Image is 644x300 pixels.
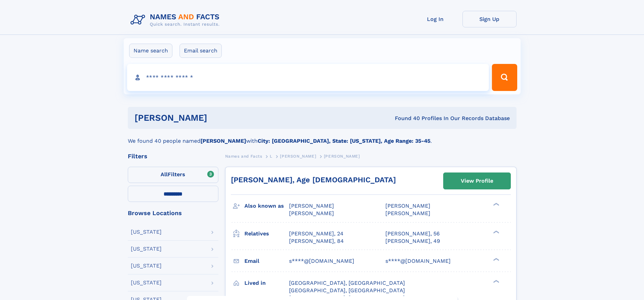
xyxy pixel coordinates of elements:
[408,11,462,27] a: Log In
[128,11,225,29] img: Logo Names and Facts
[225,152,262,160] a: Names and Facts
[244,228,289,239] h3: Relatives
[444,173,510,189] a: View Profile
[289,280,405,286] span: [GEOGRAPHIC_DATA], [GEOGRAPHIC_DATA]
[385,203,430,209] span: [PERSON_NAME]
[462,11,517,27] a: Sign Up
[231,176,396,184] a: [PERSON_NAME], Age [DEMOGRAPHIC_DATA]
[385,230,440,237] a: [PERSON_NAME], 56
[301,115,510,122] div: Found 40 Profiles In Our Records Database
[385,210,430,216] span: [PERSON_NAME]
[131,263,162,269] div: [US_STATE]
[492,257,500,261] div: ❯
[127,64,489,91] input: search input
[289,237,344,245] a: [PERSON_NAME], 84
[128,167,218,183] label: Filters
[492,230,500,234] div: ❯
[270,154,272,159] span: L
[244,255,289,267] h3: Email
[180,44,222,58] label: Email search
[135,114,301,122] h1: [PERSON_NAME]
[244,200,289,212] h3: Also known as
[324,154,360,159] span: [PERSON_NAME]
[280,154,316,159] span: [PERSON_NAME]
[492,279,500,283] div: ❯
[131,280,162,285] div: [US_STATE]
[385,237,440,245] a: [PERSON_NAME], 49
[129,44,172,58] label: Name search
[270,152,272,160] a: L
[128,153,218,159] div: Filters
[200,138,246,144] b: [PERSON_NAME]
[258,138,430,144] b: City: [GEOGRAPHIC_DATA], State: [US_STATE], Age Range: 35-45
[289,230,343,237] a: [PERSON_NAME], 24
[492,202,500,207] div: ❯
[161,171,168,178] span: All
[131,246,162,252] div: [US_STATE]
[289,210,334,216] span: [PERSON_NAME]
[128,210,218,216] div: Browse Locations
[128,129,517,145] div: We found 40 people named with .
[289,287,405,294] span: [GEOGRAPHIC_DATA], [GEOGRAPHIC_DATA]
[289,203,334,209] span: [PERSON_NAME]
[461,173,493,189] div: View Profile
[131,229,162,235] div: [US_STATE]
[244,277,289,289] h3: Lived in
[280,152,316,160] a: [PERSON_NAME]
[492,64,517,91] button: Search Button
